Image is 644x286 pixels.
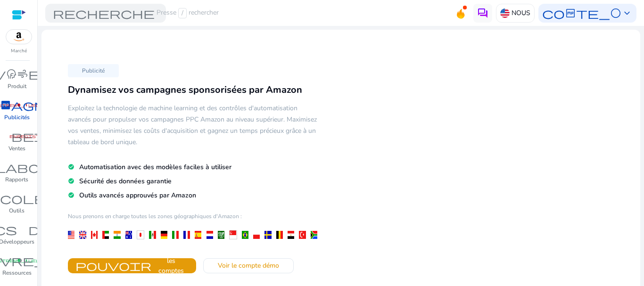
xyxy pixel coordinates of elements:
font: Produit [8,82,26,90]
img: us.svg [500,8,510,18]
font: Outils [9,207,25,214]
font: Presse [157,8,176,17]
font: Voir le compte démo [218,261,279,270]
font: Dynamisez vos campagnes sponsorisées par Amazon [68,83,302,96]
font: Rapports [5,176,28,183]
font: / [182,8,183,17]
font: Sécurité des données garantie [79,177,172,186]
font: pouvoir [75,259,151,272]
mat-icon: check_circle [68,177,74,185]
font: NOUS [512,8,530,17]
font: Nous prenons en charge toutes les zones géographiques d'Amazon : [68,212,242,220]
font: Publicité [82,67,105,74]
font: Ventes [8,145,25,152]
font: rechercher [189,8,219,17]
font: Publicités [4,114,30,121]
img: amazon.svg [6,30,32,44]
font: Ressources [2,269,32,277]
font: recherche [53,7,155,20]
font: Outils avancés approuvés par Amazon [79,191,196,200]
font: Marché [11,48,27,54]
font: compte_circle [542,7,621,20]
mat-icon: check_circle [68,163,74,171]
font: keyboard_arrow_down [621,7,633,20]
font: Automatisation avec des modèles faciles à utiliser [79,163,231,172]
font: Connecter les comptes publicitaires [153,246,189,285]
mat-icon: check_circle [68,191,74,199]
button: Voir le compte démo [203,258,294,273]
font: Exploitez la technologie de machine learning et des contrôles d'automatisation avancés pour propu... [68,104,317,147]
button: pouvoirConnecter les comptes publicitaires [68,258,196,273]
font: enregistrement_manuel_fibre [9,134,96,139]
